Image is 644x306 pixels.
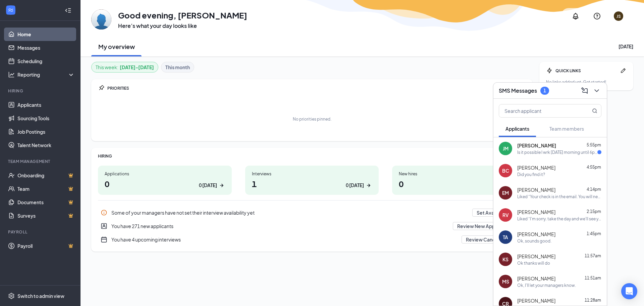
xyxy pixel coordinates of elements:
[17,209,75,222] a: SurveysCrown
[517,216,601,222] div: Liked “I'm sorry. take the day and we'll see you [DATE]…”
[91,9,111,30] img: Jennifer Struever
[101,209,107,216] svg: Info
[111,223,449,229] div: You have 271 new applicants
[98,42,135,51] h2: My overview
[502,189,509,196] div: EM
[17,138,75,152] a: Talent Network
[502,167,509,174] div: BC
[98,219,526,233] div: You have 271 new applicants
[218,182,225,189] svg: ArrowRight
[98,85,105,91] svg: Pin
[98,219,526,233] a: UserEntityYou have 271 new applicantsReview New ApplicantsPin
[98,206,526,219] div: Some of your managers have not set their interview availability yet
[620,67,627,74] svg: Pen
[619,43,633,50] div: [DATE]
[17,28,75,41] a: Home
[517,186,555,193] span: [PERSON_NAME]
[543,88,546,93] div: 1
[517,275,555,282] span: [PERSON_NAME]
[17,98,75,112] a: Applicants
[502,278,509,285] div: MS
[472,209,514,217] button: Set Availability
[517,172,545,177] div: Did you find it?
[98,206,526,219] a: InfoSome of your managers have not set their interview availability yetSet AvailabilityPin
[293,116,331,122] div: No priorities pinned.
[579,85,589,96] button: ComposeMessage
[17,112,75,125] a: Sourcing Tools
[346,182,364,189] div: 0 [DATE]
[98,166,232,195] a: Applications00 [DATE]ArrowRight
[118,9,247,21] h1: Good evening, [PERSON_NAME]
[8,159,73,164] div: Team Management
[399,178,519,189] h1: 0
[517,260,550,266] div: Ok thanks will do
[517,209,555,215] span: [PERSON_NAME]
[572,12,580,20] svg: Notifications
[502,256,508,263] div: KS
[111,236,458,243] div: You have 4 upcoming interviews
[199,182,217,189] div: 0 [DATE]
[585,298,601,303] span: 11:28am
[555,68,617,74] div: QUICK LINKS
[592,108,597,114] svg: MagnifyingGlass
[399,171,519,177] div: New hires
[587,187,601,192] span: 4:14pm
[587,142,601,147] span: 5:55pm
[585,253,601,258] span: 11:57am
[245,166,379,195] a: Interviews10 [DATE]ArrowRight
[252,171,372,177] div: Interviews
[17,54,75,68] a: Scheduling
[101,223,107,229] svg: UserEntity
[517,231,555,237] span: [PERSON_NAME]
[587,209,601,214] span: 2:15pm
[517,149,597,155] div: Is it possible I wrk [DATE] morning until 6pm?
[546,79,627,85] div: No links added yet. Get started!
[105,178,225,189] h1: 0
[118,22,247,30] h3: Here’s what your day looks like
[252,178,372,189] h1: 1
[17,195,75,209] a: DocumentsCrown
[96,63,154,71] div: This week :
[581,87,589,95] svg: ComposeMessage
[17,239,75,253] a: PayrollCrown
[17,71,75,78] div: Reporting
[585,275,601,280] span: 11:51am
[621,283,637,299] div: Open Intercom Messenger
[517,194,601,200] div: Liked “Your check is in the email. You will need to follow the instructions to open it and then p...
[17,169,75,182] a: OnboardingCrown
[517,253,555,260] span: [PERSON_NAME]
[111,209,468,216] div: Some of your managers have not set their interview availability yet
[98,153,526,159] div: HIRING
[101,236,107,243] svg: CalendarNew
[517,142,556,149] span: [PERSON_NAME]
[105,171,225,177] div: Applications
[453,222,514,230] button: Review New Applicants
[7,7,14,13] svg: WorkstreamLogo
[98,233,526,246] div: You have 4 upcoming interviews
[392,166,526,195] a: New hires00 [DATE]ArrowRight
[546,67,553,74] svg: Bolt
[502,212,509,218] div: RV
[98,233,526,246] a: CalendarNewYou have 4 upcoming interviewsReview CandidatesPin
[165,63,190,71] b: This month
[65,7,71,14] svg: Collapse
[8,229,73,235] div: Payroll
[17,293,64,299] div: Switch to admin view
[587,165,601,170] span: 4:55pm
[17,182,75,195] a: TeamCrown
[593,12,601,20] svg: QuestionInfo
[591,85,601,96] button: ChevronDown
[587,231,601,236] span: 1:45pm
[17,125,75,138] a: Job Postings
[503,145,508,152] div: JM
[503,234,508,241] div: TA
[517,238,551,244] div: Ok, sounds good.
[8,71,15,78] svg: Analysis
[505,126,529,132] span: Applicants
[517,297,555,304] span: [PERSON_NAME]
[499,87,537,94] h3: SMS Messages
[107,85,526,91] div: PRIORITIES
[517,164,555,171] span: [PERSON_NAME]
[462,235,514,244] button: Review Candidates
[17,41,75,54] a: Messages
